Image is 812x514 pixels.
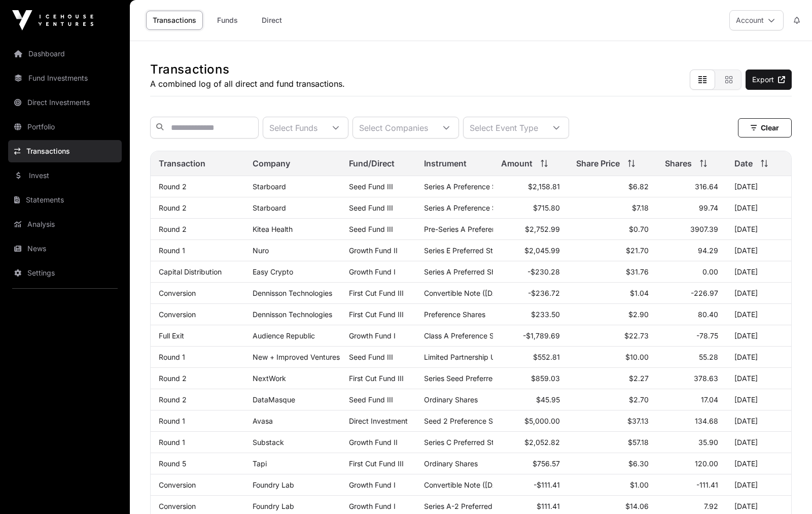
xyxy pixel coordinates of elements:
span: Transaction [159,157,205,169]
a: First Cut Fund III [349,459,404,468]
a: Growth Fund I [349,331,396,340]
td: $2,158.81 [493,176,568,197]
span: $21.70 [626,246,649,255]
td: [DATE] [726,176,791,197]
a: Conversion [159,481,196,489]
a: Round 2 [159,374,187,383]
span: 94.29 [698,246,718,255]
span: $10.00 [625,353,649,361]
span: 17.04 [701,395,718,404]
a: Fund Investments [8,67,122,89]
span: $1.04 [630,289,649,297]
a: Round 1 [159,417,185,425]
a: Seed Fund III [349,203,393,212]
span: Series A Preferred Share [424,267,506,276]
span: Convertible Note ([DATE]) [424,289,511,297]
td: -$236.72 [493,283,568,304]
span: 80.40 [698,310,718,319]
a: Foundry Lab [253,502,294,510]
a: DataMasque [253,395,295,404]
td: $2,052.82 [493,432,568,453]
a: Starboard [253,203,286,212]
span: Ordinary Shares [424,395,478,404]
span: Instrument [424,157,467,169]
div: Select Companies [353,117,434,138]
span: Series A Preference Shares [424,182,515,191]
a: Export [746,70,792,90]
a: Seed Fund III [349,225,393,233]
td: [DATE] [726,410,791,432]
span: -226.97 [691,289,718,297]
a: Growth Fund I [349,267,396,276]
td: -$1,789.69 [493,325,568,347]
span: 0.00 [702,267,718,276]
td: $233.50 [493,304,568,325]
td: $859.03 [493,368,568,389]
span: Seed 2 Preference Shares [424,417,511,425]
td: [DATE] [726,347,791,368]
td: $756.57 [493,453,568,474]
td: [DATE] [726,304,791,325]
a: Conversion [159,310,196,319]
td: [DATE] [726,283,791,304]
span: $2.70 [629,395,649,404]
span: 35.90 [698,438,718,447]
span: Company [253,157,290,169]
td: [DATE] [726,219,791,240]
span: $37.13 [627,417,649,425]
span: $7.18 [632,203,649,212]
a: Direct [252,11,292,30]
td: $552.81 [493,347,568,368]
td: $2,752.99 [493,219,568,240]
div: Select Event Type [464,117,544,138]
span: Date [734,157,753,169]
a: Conversion [159,502,196,510]
td: [DATE] [726,453,791,474]
a: Round 1 [159,353,185,361]
a: Round 2 [159,395,187,404]
span: $57.18 [628,438,649,447]
a: Starboard [253,182,286,191]
td: [DATE] [726,368,791,389]
a: Dennisson Technologies [253,289,332,297]
a: Round 2 [159,182,187,191]
span: Series Seed Preferred Stock [424,374,518,383]
span: -111.41 [696,481,718,489]
a: Tapi [253,459,267,468]
a: Substack [253,438,284,447]
span: Preference Shares [424,310,485,319]
span: $6.30 [628,459,649,468]
span: Share Price [576,157,620,169]
a: Settings [8,262,122,284]
span: $0.70 [629,225,649,233]
a: Foundry Lab [253,481,294,489]
a: Full Exit [159,331,184,340]
span: Fund/Direct [349,157,395,169]
span: Amount [501,157,533,169]
td: [DATE] [726,261,791,283]
span: Shares [665,157,692,169]
a: Dashboard [8,43,122,65]
span: 316.64 [695,182,718,191]
a: First Cut Fund III [349,374,404,383]
span: Pre-Series A Preference Shares [424,225,529,233]
a: Round 2 [159,225,187,233]
a: Conversion [159,289,196,297]
span: 378.63 [694,374,718,383]
a: Growth Fund I [349,481,396,489]
span: 134.68 [695,417,718,425]
a: Round 2 [159,203,187,212]
span: 55.28 [699,353,718,361]
a: Invest [8,164,122,187]
span: Direct Investment [349,417,408,425]
span: $2.27 [629,374,649,383]
td: $2,045.99 [493,240,568,261]
span: $6.82 [628,182,649,191]
span: 3907.39 [690,225,718,233]
a: Round 1 [159,246,185,255]
a: Audience Republic [253,331,315,340]
a: Capital Distribution [159,267,222,276]
a: Analysis [8,213,122,235]
td: -$111.41 [493,474,568,496]
td: [DATE] [726,389,791,410]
